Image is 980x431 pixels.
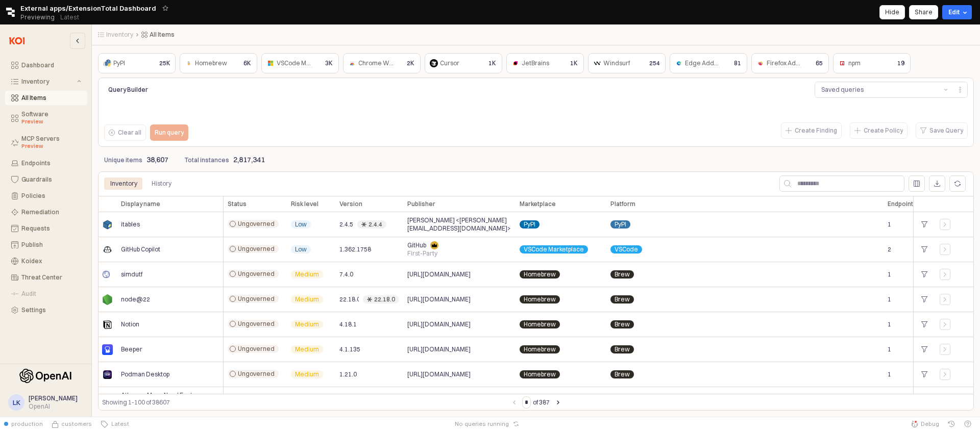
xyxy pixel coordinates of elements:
div: Guardrails [21,176,81,183]
span: VSCode Marketplace [277,59,337,67]
div: PyPI [113,58,125,68]
span: Ungoverned [238,295,275,303]
span: Marketplace [520,200,556,208]
div: Preview [21,118,81,126]
p: Share [915,8,933,16]
div: Table toolbar [98,394,974,411]
p: Total instances [185,156,229,165]
span: Ungoverned [238,270,275,278]
span: Firefox Add-ons [767,59,813,67]
label: of 387 [533,397,550,408]
span: Platform [610,200,635,208]
span: Endpoints [888,200,917,208]
button: Create Policy [850,122,908,139]
span: Podman Desktop [121,370,169,378]
span: Latest [108,420,129,428]
div: History [152,178,171,190]
button: Koidex [5,254,87,268]
span: 4.18.1 [339,320,357,328]
span: [URL][DOMAIN_NAME] [407,270,471,278]
button: Dashboard [5,58,87,72]
div: + [918,318,932,331]
p: Clear all [118,129,141,137]
span: production [11,420,43,428]
div: Hide [885,6,899,19]
button: Policies [5,189,87,203]
span: 1 [888,295,891,303]
button: Reset app state [511,421,521,427]
span: Medium [295,320,319,328]
button: LK [8,394,24,411]
button: Publish [5,238,87,252]
span: Homebrew [524,270,556,278]
span: 1 [888,270,891,278]
span: Brew [615,270,630,278]
div: Dashboard [21,62,81,69]
span: 4.1.135 [339,345,360,353]
span: Ungoverned [238,320,275,328]
button: Create Finding [781,122,842,139]
span: Publisher [407,200,435,208]
div: Cursor1K [425,53,502,73]
span: 7.4.0 [339,270,353,278]
p: Query Builder [108,85,240,94]
button: Next page [552,396,564,409]
span: Version [339,200,362,208]
span: External apps/ExtensionTotal Dashboard [20,3,156,13]
div: OpenAI [29,402,78,411]
button: All Items [5,91,87,105]
div: Edge Add-ons81 [670,53,747,73]
p: Unique items [104,156,142,165]
button: Edit [942,5,972,19]
span: Ungoverned [238,345,275,353]
span: [URL][DOMAIN_NAME] [407,370,471,378]
span: Medium [295,270,319,278]
span: Display name [121,200,160,208]
span: Homebrew [524,320,556,328]
div: Homebrew6K [180,53,257,73]
div: Chrome Web Store2K [343,53,421,73]
div: Previewing Latest [20,10,85,24]
main: App Frame [92,24,980,417]
span: [URL][DOMAIN_NAME] [407,320,471,328]
div: Windsurf [603,58,630,68]
span: [URL][DOMAIN_NAME] [407,295,471,303]
div: Saved queries [821,85,864,95]
p: Create Policy [864,126,903,135]
button: Source Control [47,417,96,431]
span: Debug [921,420,939,428]
span: [URL][DOMAIN_NAME] [407,345,471,353]
button: Requests [5,221,87,236]
div: npm [848,58,861,68]
button: Audit [5,287,87,301]
span: GitHub [407,241,426,249]
div: Cursor [440,58,459,68]
p: 81 [734,59,741,68]
span: JetBrains [522,59,549,67]
span: 1 [888,345,891,353]
div: Showing 1-100 of 38607 [102,397,508,408]
div: Publish [21,241,81,248]
span: AtkynsonMono Nerd Font ([PERSON_NAME] Hyperlegible Mono) [121,391,219,408]
button: Help [960,417,976,431]
div: + [918,393,932,406]
nav: Breadcrumbs [98,31,682,39]
div: All Items [21,94,81,102]
span: simdutf [121,270,142,278]
button: Debug [906,417,943,431]
span: Notion [121,320,139,328]
span: VSCode Marketplace [524,245,584,253]
p: Create Finding [795,126,837,135]
div: 2.4.4 [369,220,382,229]
button: Latest [96,417,133,431]
p: Latest [60,13,79,21]
span: 2.4.5 [339,220,353,229]
div: MCP Servers [21,135,81,150]
button: Threat Center [5,270,87,285]
p: 1K [570,59,578,68]
div: Threat Center [21,274,81,281]
p: 2K [407,59,414,68]
div: Settings [21,307,81,314]
div: Requests [21,225,81,232]
div: + [918,268,932,281]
